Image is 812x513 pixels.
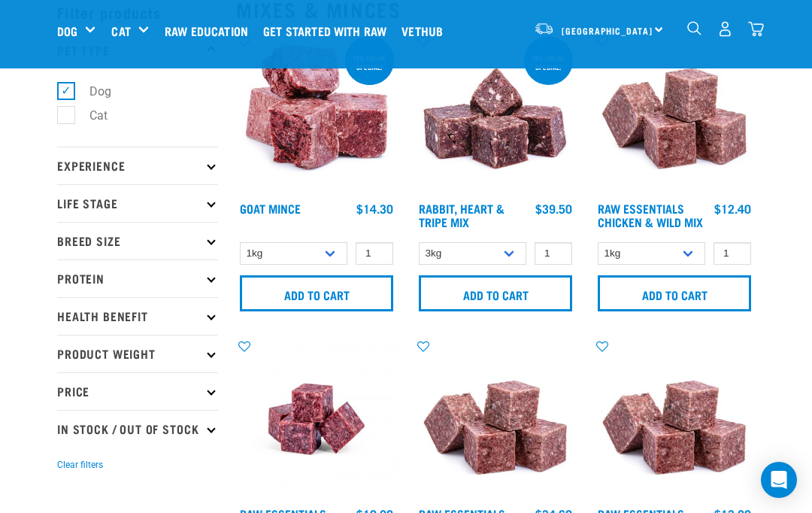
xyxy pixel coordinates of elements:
[240,275,393,311] input: Add to cart
[236,338,397,499] img: Chicken Venison mix 1655
[534,22,554,35] img: van-moving.png
[356,202,393,215] div: $14.30
[714,242,751,266] input: 1
[535,242,572,266] input: 1
[356,242,393,266] input: 1
[57,222,218,260] p: Breed Size
[240,205,301,211] a: Goat Mince
[57,372,218,410] p: Price
[65,82,117,101] label: Dog
[415,338,576,499] img: ?1041 RE Lamb Mix 01
[57,147,218,184] p: Experience
[419,275,572,311] input: Add to cart
[562,28,653,33] span: [GEOGRAPHIC_DATA]
[57,458,103,472] button: Clear filters
[57,184,218,222] p: Life Stage
[714,202,751,215] div: $12.40
[57,335,218,372] p: Product Weight
[161,1,259,61] a: Raw Education
[687,21,701,35] img: home-icon-1@2x.png
[594,338,755,499] img: ?1041 RE Lamb Mix 01
[259,1,398,61] a: Get started with Raw
[65,106,114,125] label: Cat
[415,33,576,194] img: 1175 Rabbit Heart Tripe Mix 01
[236,33,397,194] img: 1077 Wild Goat Mince 01
[717,21,733,37] img: user.png
[535,202,572,215] div: $39.50
[57,22,77,40] a: Dog
[57,410,218,448] p: In Stock / Out Of Stock
[57,297,218,335] p: Health Benefit
[419,205,504,225] a: Rabbit, Heart & Tripe Mix
[57,260,218,297] p: Protein
[598,205,703,225] a: Raw Essentials Chicken & Wild Mix
[111,22,130,40] a: Cat
[398,1,454,61] a: Vethub
[761,462,797,498] div: Open Intercom Messenger
[598,275,751,311] input: Add to cart
[748,21,764,37] img: home-icon@2x.png
[594,33,755,194] img: Pile Of Cubed Chicken Wild Meat Mix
